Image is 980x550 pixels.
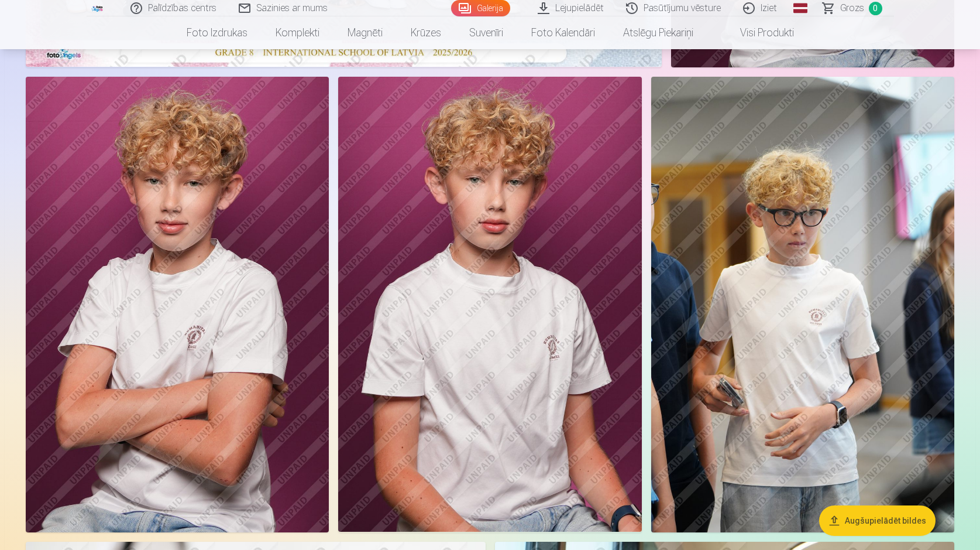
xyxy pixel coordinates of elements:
[707,16,808,49] a: Visi produkti
[397,16,455,49] a: Krūzes
[609,16,707,49] a: Atslēgu piekariņi
[517,16,609,49] a: Foto kalendāri
[840,1,864,15] span: Grozs
[455,16,517,49] a: Suvenīri
[819,505,936,536] button: Augšupielādēt bildes
[91,5,104,12] img: /fa1
[869,2,882,15] span: 0
[262,16,333,49] a: Komplekti
[333,16,397,49] a: Magnēti
[173,16,262,49] a: Foto izdrukas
